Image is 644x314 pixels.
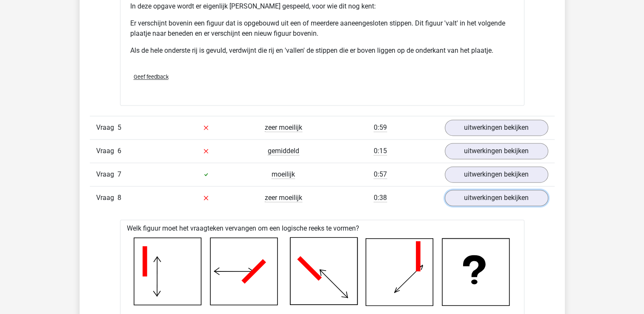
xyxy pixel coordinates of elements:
a: uitwerkingen bekijken [445,143,548,159]
p: Er verschijnt bovenin een figuur dat is opgebouwd uit een of meerdere aaneengesloten stippen. Dit... [130,18,514,39]
a: uitwerkingen bekijken [445,166,548,183]
span: Vraag [96,193,117,203]
span: zeer moeilijk [265,194,302,202]
span: 5 [117,123,121,131]
span: gemiddeld [268,147,299,155]
span: 7 [117,170,121,178]
p: Als de hele onderste rij is gevuld, verdwijnt die rij en 'vallen' de stippen die er boven liggen ... [130,46,514,56]
span: moeilijk [272,170,295,179]
p: In deze opgave wordt er eigenlijk [PERSON_NAME] gespeeld, voor wie dit nog kent: [130,1,514,11]
span: 0:15 [374,147,387,155]
span: Geef feedback [134,74,169,80]
span: 0:38 [374,194,387,202]
span: zeer moeilijk [265,123,302,132]
a: uitwerkingen bekijken [445,120,548,136]
span: 6 [117,147,121,155]
span: Vraag [96,123,117,133]
span: 0:57 [374,170,387,179]
a: uitwerkingen bekijken [445,190,548,206]
span: Vraag [96,146,117,156]
span: 8 [117,194,121,202]
span: Vraag [96,169,117,180]
span: 0:59 [374,123,387,132]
